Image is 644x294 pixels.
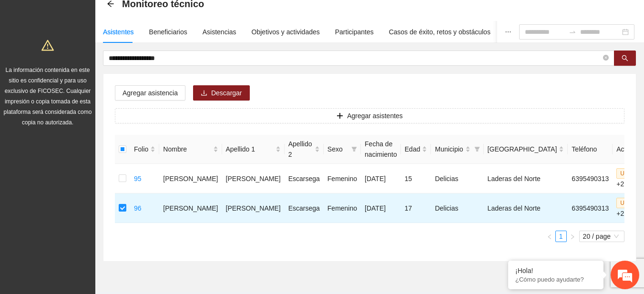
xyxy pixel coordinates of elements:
th: Colonia [484,135,568,164]
th: Fecha de nacimiento [361,135,401,164]
th: Municipio [431,135,483,164]
div: Casos de éxito, retos y obstáculos [389,27,491,37]
span: Apellido 1 [226,144,274,154]
td: Delicias [431,164,483,193]
span: Nombre [163,144,211,154]
div: Asistentes [103,27,134,37]
td: [DATE] [361,193,401,223]
th: Edad [401,135,431,164]
li: 1 [555,231,567,242]
span: download [201,90,207,97]
th: Teléfono [568,135,613,164]
span: U [616,168,628,179]
span: to [569,28,576,36]
span: right [570,234,575,240]
span: Folio [134,144,148,154]
span: filter [351,146,357,152]
td: Escarsega [285,193,324,223]
span: 20 / page [583,231,621,242]
span: Agregar asistencia [123,88,178,98]
span: Agregar asistentes [347,111,403,121]
td: [PERSON_NAME] [159,164,222,193]
span: close-circle [603,55,609,61]
span: ellipsis [505,29,511,35]
a: 1 [556,231,566,242]
td: 15 [401,164,431,193]
a: 96 [134,204,142,212]
td: Femenino [324,164,361,193]
td: Femenino [324,193,361,223]
td: [PERSON_NAME] [222,193,285,223]
td: [DATE] [361,164,401,193]
button: search [614,51,636,66]
div: Beneficiarios [149,27,187,37]
span: close-circle [603,54,609,63]
td: 6395490313 [568,193,613,223]
span: U [616,198,628,208]
span: Descargar [211,88,242,98]
th: Folio [130,135,159,164]
button: Agregar asistencia [115,85,185,101]
span: plus [337,112,343,120]
div: Page Size [579,231,624,242]
td: Laderas del Norte [484,193,568,223]
a: 95 [134,175,142,182]
span: Edad [405,144,420,154]
span: swap-right [569,28,576,36]
div: Minimizar ventana de chat en vivo [156,5,179,28]
div: Participantes [335,27,374,37]
td: Delicias [431,193,483,223]
td: Laderas del Norte [484,164,568,193]
span: [GEOGRAPHIC_DATA] [488,144,557,154]
textarea: Escriba su mensaje y pulse “Intro” [5,194,182,227]
td: 6395490313 [568,164,613,193]
span: filter [472,142,482,156]
button: right [567,231,578,242]
button: plusAgregar asistentes [115,108,624,123]
span: Sexo [327,144,348,154]
div: Asistencias [203,27,236,37]
span: left [547,234,552,240]
button: downloadDescargar [193,85,250,101]
td: [PERSON_NAME] [222,164,285,193]
span: Apellido 2 [288,139,313,160]
th: Apellido 1 [222,135,285,164]
div: Chatee con nosotros ahora [50,49,160,61]
td: [PERSON_NAME] [159,193,222,223]
th: Apellido 2 [285,135,324,164]
div: Objetivos y actividades [252,27,320,37]
button: left [544,231,555,242]
span: filter [474,146,480,152]
span: warning [41,39,54,51]
td: 17 [401,193,431,223]
span: filter [349,142,359,156]
p: ¿Cómo puedo ayudarte? [515,276,596,283]
th: Nombre [159,135,222,164]
span: Estamos en línea. [55,94,132,190]
li: Previous Page [544,231,555,242]
div: ¡Hola! [515,267,596,274]
button: ellipsis [497,21,519,43]
span: Municipio [435,144,463,154]
td: Escarsega [285,164,324,193]
li: Next Page [567,231,578,242]
span: La información contenida en este sitio es confidencial y para uso exclusivo de FICOSEC. Cualquier... [4,67,92,126]
span: search [622,55,628,62]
